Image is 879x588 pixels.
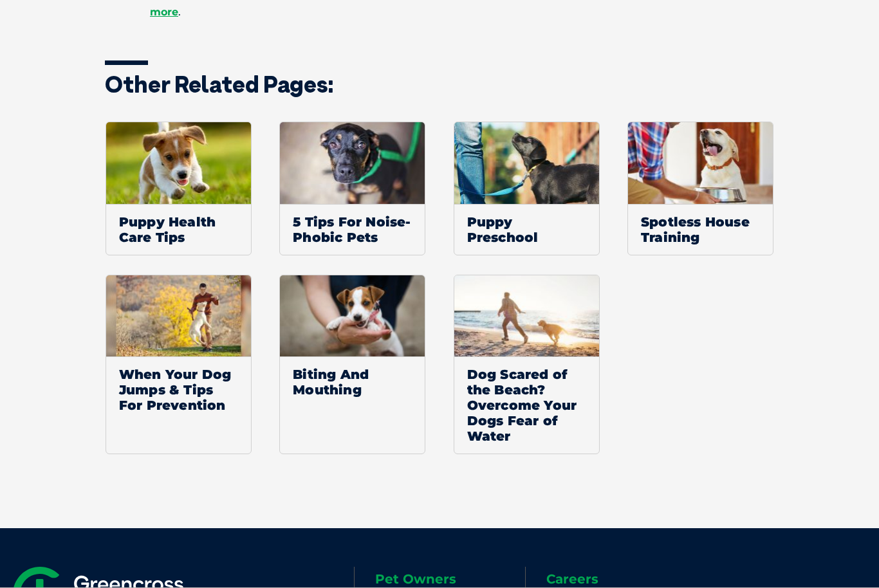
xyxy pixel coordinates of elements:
h6: Careers [546,573,696,585]
h3: Other related pages: [105,73,774,96]
a: Spotless House Training [627,122,773,255]
span: Puppy Health Care Tips [106,204,251,255]
a: Puppy Health Care Tips [106,122,252,255]
span: Spotless House Training [628,204,773,255]
a: Puppy Preschool [454,122,600,255]
h6: Pet Owners [375,573,524,585]
span: When Your Dog Jumps & Tips For Prevention [106,356,251,423]
span: Puppy Preschool [454,204,599,255]
span: Dog Scared of the Beach? Overcome Your Dogs Fear of Water [454,356,599,454]
a: Dog Scared of the Beach? Overcome Your Dogs Fear of Water [454,275,600,455]
a: Biting And Mouthing [279,275,425,455]
a: 5 Tips For Noise-Phobic Pets [279,122,425,255]
a: When Your Dog Jumps & Tips For Prevention [106,275,252,455]
img: Enrol in Puppy Preschool [454,122,599,204]
span: Biting And Mouthing [280,356,425,407]
span: 5 Tips For Noise-Phobic Pets [280,204,425,255]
